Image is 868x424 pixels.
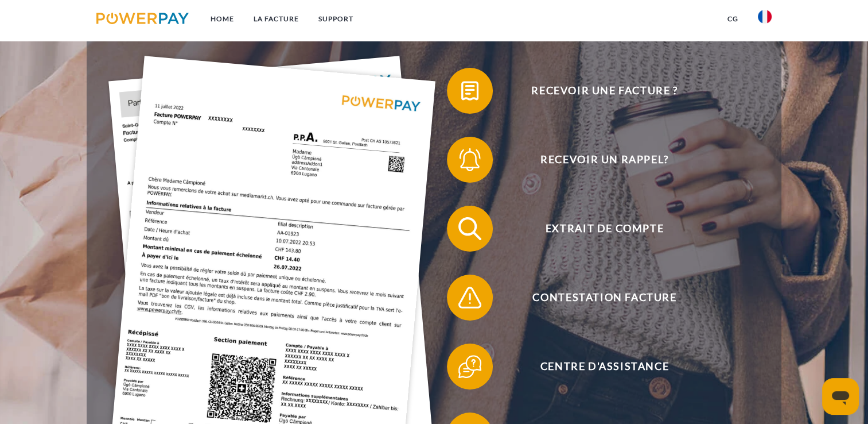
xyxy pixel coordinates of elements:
[464,275,745,321] span: Contestation Facture
[447,68,745,114] button: Recevoir une facture ?
[447,137,745,183] button: Recevoir un rappel?
[447,275,745,321] button: Contestation Facture
[201,9,244,29] a: Home
[456,214,484,243] img: qb_search.svg
[96,13,189,24] img: logo-powerpay.svg
[464,344,745,390] span: Centre d'assistance
[822,378,859,415] iframe: Bouton de lancement de la fenêtre de messagerie, conversation en cours
[758,10,772,24] img: fr
[464,137,745,183] span: Recevoir un rappel?
[447,206,745,252] button: Extrait de compte
[309,9,363,29] a: Support
[464,206,745,252] span: Extrait de compte
[456,283,484,312] img: qb_warning.svg
[464,68,745,114] span: Recevoir une facture ?
[456,145,484,174] img: qb_bell.svg
[718,9,748,29] a: CG
[456,76,484,105] img: qb_bill.svg
[447,344,745,390] button: Centre d'assistance
[456,352,484,381] img: qb_help.svg
[244,9,309,29] a: LA FACTURE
